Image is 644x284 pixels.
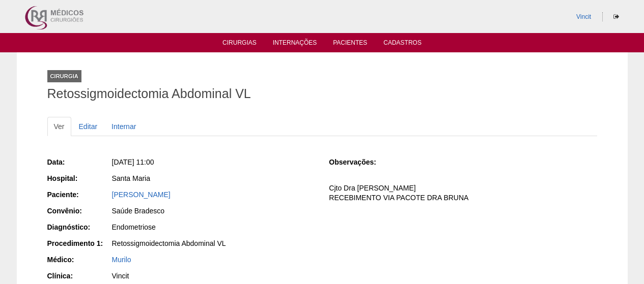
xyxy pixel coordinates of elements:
a: Internações [273,39,317,49]
span: [DATE] 11:00 [112,158,154,166]
div: Santa Maria [112,173,315,183]
div: Convênio: [47,206,111,216]
a: Pacientes [333,39,367,49]
div: Cirurgia [47,70,81,82]
i: Sair [613,14,619,20]
a: Ver [47,117,71,136]
div: Retossigmoidectomia Abdominal VL [112,238,315,248]
div: Paciente: [47,190,111,200]
a: [PERSON_NAME] [112,191,171,199]
a: Cadastros [383,39,422,49]
div: Data: [47,157,111,167]
div: Observações: [329,157,393,167]
div: Saúde Bradesco [112,206,315,216]
div: Procedimento 1: [47,238,111,248]
a: Cirurgias [222,39,257,49]
a: Internar [105,117,143,136]
a: Murilo [112,256,131,264]
p: Cjto Dra [PERSON_NAME] RECEBIMENTO VIA PACOTE DRA BRUNA [329,183,597,203]
div: Vincit [112,271,315,281]
div: Hospital: [47,173,111,183]
h1: Retossigmoidectomia Abdominal VL [47,87,597,100]
div: Endometriose [112,222,315,232]
a: Editar [72,117,104,136]
div: Médico: [47,255,111,265]
div: Diagnóstico: [47,222,111,232]
div: Clínica: [47,271,111,281]
a: Vincit [576,13,591,20]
